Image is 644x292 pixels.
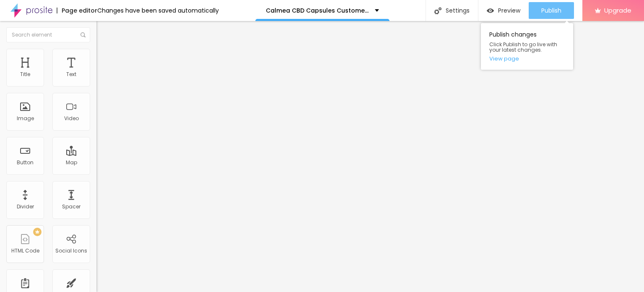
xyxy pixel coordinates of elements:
iframe: Editor [96,21,644,292]
span: Publish [541,7,561,14]
div: Map [66,160,77,166]
div: Video [64,116,79,121]
div: Social Icons [55,248,87,254]
button: Preview [478,2,529,19]
div: Divider [17,204,34,210]
div: Page editor [57,8,97,13]
span: Preview [498,7,520,14]
p: Calmea CBD Capsules Customer Complaints & Truth Exposed! [266,8,369,13]
img: Icone [434,7,441,14]
div: HTML Code [11,248,39,254]
span: Upgrade [604,7,631,14]
div: Text [66,71,76,77]
div: Image [17,116,34,121]
a: View page [489,56,565,61]
input: Search element [6,27,90,42]
div: Spacer [62,204,80,210]
span: Click Publish to go live with your latest changes. [489,42,565,53]
button: Publish [529,2,574,19]
div: Changes have been saved automatically [97,8,219,13]
img: view-1.svg [487,7,494,14]
div: Button [17,160,34,166]
img: Icone [80,32,86,37]
div: Publish changes [481,23,573,70]
div: Title [20,71,30,77]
